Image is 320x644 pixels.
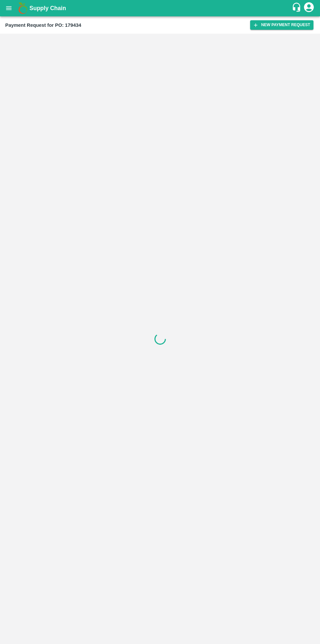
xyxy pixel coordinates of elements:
[250,20,313,30] button: New Payment Request
[29,5,66,11] b: Supply Chain
[16,2,29,15] img: logo
[5,23,81,28] b: Payment Request for PO: 179434
[29,4,292,13] a: Supply Chain
[292,2,303,14] div: customer-support
[1,1,16,16] button: open drawer
[303,1,315,15] div: account of current user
